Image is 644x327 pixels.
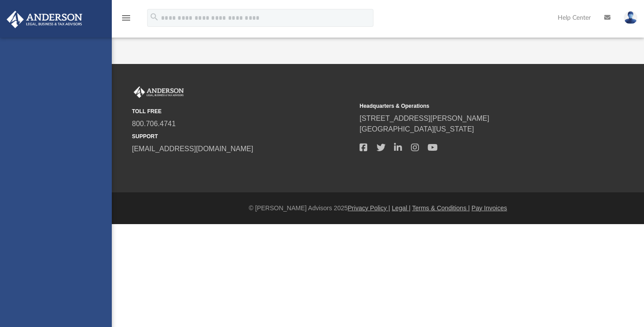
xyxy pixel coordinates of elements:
a: menu [121,17,131,23]
img: User Pic [624,11,637,24]
a: [GEOGRAPHIC_DATA][US_STATE] [360,125,474,133]
a: Privacy Policy | [348,204,390,212]
small: TOLL FREE [132,107,353,115]
i: search [149,12,159,22]
a: Pay Invoices [471,204,507,212]
div: © [PERSON_NAME] Advisors 2025 [112,204,644,213]
a: [STREET_ADDRESS][PERSON_NAME] [360,115,489,122]
i: menu [121,13,131,23]
small: SUPPORT [132,132,353,140]
a: Legal | [392,204,411,212]
a: 800.706.4741 [132,120,176,127]
img: Anderson Advisors Platinum Portal [4,11,85,28]
a: Terms & Conditions | [412,204,470,212]
small: Headquarters & Operations [360,102,581,110]
a: [EMAIL_ADDRESS][DOMAIN_NAME] [132,145,253,153]
img: Anderson Advisors Platinum Portal [132,86,186,98]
